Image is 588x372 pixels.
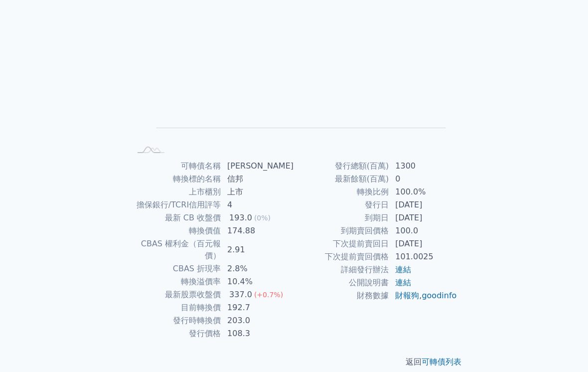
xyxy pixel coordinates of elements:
td: CBAS 折現率 [131,262,221,275]
td: 108.3 [221,327,294,340]
td: 4 [221,198,294,211]
td: 1300 [389,160,457,173]
a: 連結 [395,278,411,287]
td: 發行價格 [131,327,221,340]
td: CBAS 權利金（百元報價） [131,237,221,262]
td: 下次提前賣回價格 [294,250,389,263]
td: [DATE] [389,237,457,250]
td: 2.8% [221,262,294,275]
td: [DATE] [389,198,457,211]
td: , [389,289,457,302]
span: (0%) [254,214,271,222]
td: 到期日 [294,211,389,224]
td: 發行日 [294,198,389,211]
td: 最新股票收盤價 [131,288,221,301]
td: 發行時轉換價 [131,314,221,327]
div: 193.0 [227,212,254,224]
td: 詳細發行辦法 [294,263,389,276]
td: 擔保銀行/TCRI信用評等 [131,198,221,211]
p: 返回 [119,356,469,368]
a: 財報狗 [395,291,419,300]
a: 連結 [395,265,411,274]
td: 100.0 [389,224,457,237]
g: Chart [147,23,446,143]
td: 財務數據 [294,289,389,302]
td: 轉換標的名稱 [131,173,221,186]
td: 公開說明書 [294,276,389,289]
td: [PERSON_NAME] [221,160,294,173]
td: 2.91 [221,237,294,262]
td: 轉換價值 [131,224,221,237]
td: 可轉債名稱 [131,160,221,173]
a: goodinfo [422,291,456,300]
a: 可轉債列表 [422,357,461,367]
div: 337.0 [227,289,254,301]
td: 目前轉換價 [131,301,221,314]
td: 192.7 [221,301,294,314]
td: 上市 [221,186,294,198]
td: 信邦 [221,173,294,186]
td: 203.0 [221,314,294,327]
td: 174.88 [221,224,294,237]
td: 10.4% [221,275,294,288]
td: 轉換比例 [294,186,389,198]
td: 101.0025 [389,250,457,263]
td: 上市櫃別 [131,186,221,198]
td: 到期賣回價格 [294,224,389,237]
td: 0 [389,173,457,186]
td: 最新餘額(百萬) [294,173,389,186]
td: 100.0% [389,186,457,198]
td: 下次提前賣回日 [294,237,389,250]
td: 最新 CB 收盤價 [131,211,221,224]
td: 轉換溢價率 [131,275,221,288]
td: 發行總額(百萬) [294,160,389,173]
td: [DATE] [389,211,457,224]
span: (+0.7%) [254,291,283,299]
